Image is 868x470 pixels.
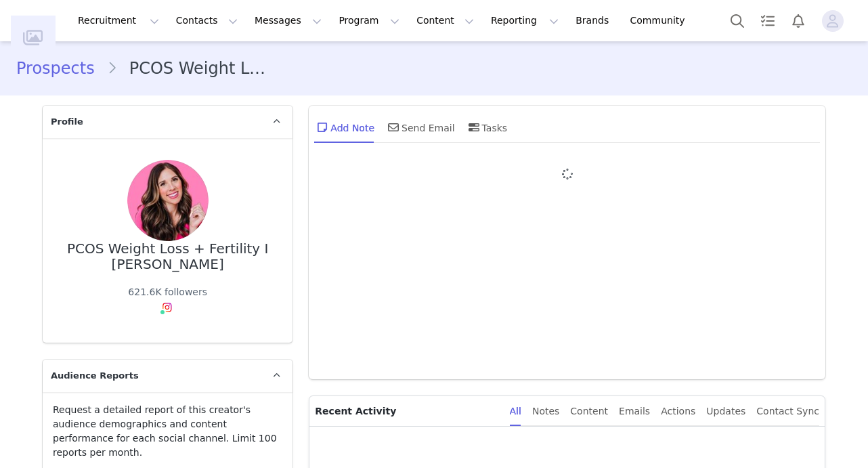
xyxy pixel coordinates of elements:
a: Prospects [16,56,107,81]
div: Updates [706,396,745,427]
button: Program [330,5,408,36]
button: Contacts [168,5,246,36]
img: 72567c54-d29e-4a4b-83dd-d1cb4f216f91.jpg [127,160,209,241]
button: Recruitment [70,5,167,36]
div: PCOS Weight Loss + Fertility I [PERSON_NAME] [64,241,271,272]
div: Notes [532,396,559,427]
span: Audience Reports [51,369,139,383]
div: Tasks [466,111,508,144]
div: Add Note [314,111,374,144]
div: Content [570,396,608,427]
a: Brands [567,5,621,36]
img: instagram.svg [162,302,173,313]
div: Emails [619,396,650,427]
div: All [510,396,521,427]
button: Profile [814,10,857,32]
button: Reporting [483,5,567,36]
span: Profile [51,115,83,129]
div: 621.6K followers [128,285,207,299]
div: Send Email [385,111,455,144]
a: Tasks [753,5,783,36]
div: avatar [826,10,839,32]
p: Request a detailed report of this creator's audience demographics and content performance for eac... [53,403,282,460]
button: Notifications [783,5,813,36]
div: Actions [661,396,695,427]
button: Content [408,5,482,36]
p: Recent Activity [315,396,498,426]
div: Contact Sync [756,396,819,427]
button: Search [722,5,752,36]
button: Messages [246,5,330,36]
a: Community [622,5,699,36]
